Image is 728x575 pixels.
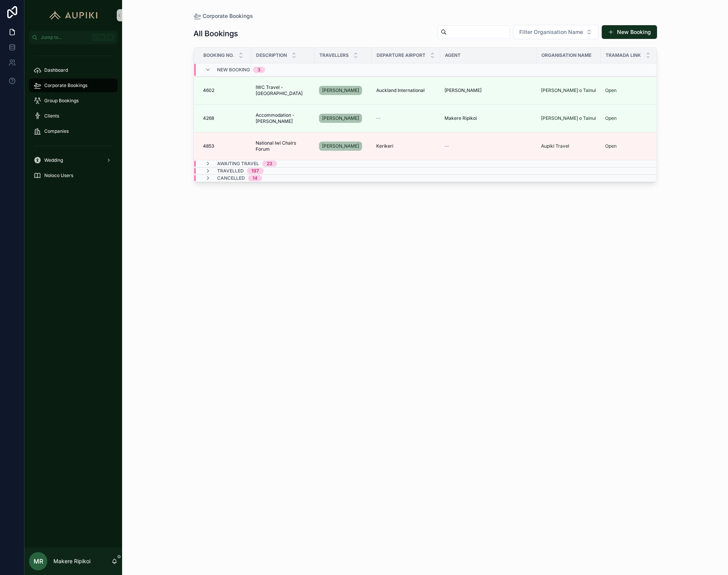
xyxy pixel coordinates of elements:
[217,161,259,167] span: Awaiting Travel
[29,169,118,182] a: Noloco Users
[203,52,234,58] span: Booking No.
[29,94,118,108] a: Group Bookings
[319,142,362,151] a: [PERSON_NAME]
[203,115,246,121] a: 4268
[513,25,599,39] button: Select Button
[203,115,214,121] span: 4268
[203,87,214,93] span: 4602
[256,52,287,58] span: Description
[377,52,425,58] span: Departure Airport
[605,143,653,149] a: Open
[445,115,532,121] a: Makere Ripikoi
[217,67,250,73] span: New Booking
[203,12,253,20] span: Corporate Bookings
[253,175,258,181] div: 14
[256,112,310,124] a: Accommodation - [PERSON_NAME]
[319,112,367,124] a: [PERSON_NAME]
[319,114,362,123] a: [PERSON_NAME]
[44,82,87,89] span: Corporate Bookings
[605,115,653,121] a: Open
[605,87,617,93] a: Open
[541,115,596,121] a: [PERSON_NAME] o Tainui
[322,115,359,121] span: [PERSON_NAME]
[44,157,63,163] span: Wedding
[322,87,359,93] span: [PERSON_NAME]
[319,140,367,152] a: [PERSON_NAME]
[319,52,349,58] span: Travellers
[376,87,435,93] a: Auckland International
[376,143,435,149] a: Kerikeri
[29,79,118,92] a: Corporate Bookings
[44,113,59,119] span: Clients
[217,168,244,174] span: Travelled
[29,63,118,77] a: Dashboard
[203,143,246,149] a: 4853
[217,175,245,181] span: Cancelled
[541,87,596,93] a: [PERSON_NAME] o Tainui
[29,153,118,167] a: Wedding
[376,87,425,93] span: Auckland International
[267,161,272,167] div: 23
[44,98,79,104] span: Group Bookings
[34,557,43,566] span: MR
[445,52,461,58] span: Agent
[41,34,89,40] span: Jump to...
[108,34,114,40] span: K
[445,87,482,93] span: [PERSON_NAME]
[29,124,118,138] a: Companies
[193,12,253,20] a: Corporate Bookings
[251,168,259,174] div: 197
[258,67,261,73] div: 3
[322,143,359,149] span: [PERSON_NAME]
[256,84,310,97] a: IWC Travel - [GEOGRAPHIC_DATA]
[445,143,449,149] span: --
[376,115,381,121] span: --
[605,87,653,93] a: Open
[445,115,477,121] span: Makere Ripikoi
[92,34,106,41] span: Ctrl
[541,52,591,58] span: Organisation Name
[605,143,617,149] a: Open
[445,87,532,93] a: [PERSON_NAME]
[46,9,101,21] img: App logo
[44,172,73,179] span: Noloco Users
[605,115,617,121] a: Open
[24,44,122,192] div: scrollable content
[203,143,214,149] span: 4853
[319,86,362,95] a: [PERSON_NAME]
[193,28,238,39] h1: All Bookings
[541,143,569,149] a: Aupiki Travel
[203,87,246,93] a: 4602
[445,143,532,149] a: --
[606,52,641,58] span: Tramada Link
[29,31,118,44] button: Jump to...CtrlK
[319,84,367,97] a: [PERSON_NAME]
[541,143,596,149] a: Aupiki Travel
[256,140,310,152] a: National Iwi Chairs Forum
[376,143,393,149] span: Kerikeri
[53,557,90,565] p: Makere Ripikoi
[44,67,68,73] span: Dashboard
[376,115,435,121] a: --
[519,28,583,36] span: Filter Organisation Name
[29,109,118,123] a: Clients
[602,25,657,39] button: New Booking
[44,128,69,134] span: Companies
